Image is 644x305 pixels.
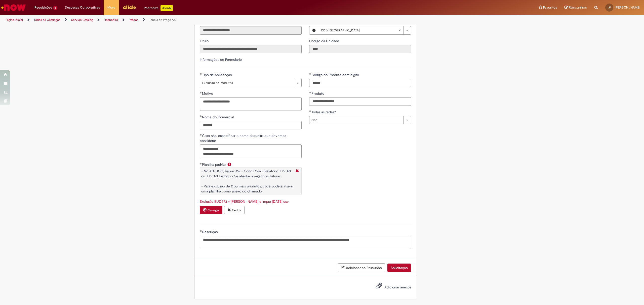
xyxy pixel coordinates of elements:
input: Código do Produto com digito [309,79,411,87]
span: Despesas Corporativas [65,5,100,10]
span: Todas as redes? [311,110,337,114]
span: Não [311,116,401,124]
button: Excluir anexo Exclusão BUD473 - Imec Atacado e Impra 26.09.25.csv [224,206,245,214]
span: Obrigatório Preenchido [200,134,202,136]
span: Obrigatório Preenchido [309,91,311,93]
span: Somente leitura - Email [200,20,209,25]
span: [PERSON_NAME] [615,5,640,10]
span: Motivo [202,91,214,96]
img: click_logo_yellow_360x200.png [123,4,136,11]
textarea: Descrição [200,236,411,249]
p: +GenAi [160,5,173,11]
abbr: Limpar campo Local [396,26,403,34]
button: Solicitação [387,264,411,272]
span: Obrigatório Preenchido [200,230,202,232]
span: Rascunhos [569,5,587,10]
span: Obrigatório Preenchido [309,73,311,75]
span: 2 [53,6,57,10]
a: Service Catalog [71,18,93,22]
span: Obrigatório Preenchido [200,163,202,165]
span: Obrigatório Preenchido [200,91,202,93]
textarea: Caso não, especificar o nome daquelas que devemos considerar [200,144,302,158]
span: Somente leitura - Título [200,39,210,43]
a: Todos os Catálogos [34,18,60,22]
a: Tabela de Preço AS [149,18,176,22]
label: Somente leitura - Título [200,38,210,43]
span: Favoritos [543,5,557,10]
span: Obrigatório Preenchido [200,73,202,75]
span: Planilha padrão [202,162,227,167]
button: Local, Visualizar este registro CDD Curitiba [309,26,318,34]
span: Produto [311,91,325,96]
small: Carregar [208,208,219,212]
span: More [107,5,115,10]
button: Adicionar ao Rascunho [338,263,385,272]
input: Título [200,45,302,53]
input: Email [200,26,302,35]
ul: Trilhas de página [4,15,426,25]
span: Código do Produto com digito [311,73,360,77]
a: CDD [GEOGRAPHIC_DATA]Limpar campo Local [318,26,411,34]
span: Obrigatório Preenchido [309,110,311,112]
input: Produto [309,97,411,106]
span: Caso não, especificar o nome daquelas que devemos considerar [200,133,286,143]
input: Código da Unidade [309,45,411,53]
a: Financeiro [104,18,118,22]
span: - No AD-HOC, baixar: 2w - Cond Com - Relatorio TTV AS ou TTV AS Histórcio. Se atentar a vigências... [201,169,293,193]
a: Página inicial [6,18,23,22]
label: Informações de Formulário [200,57,242,62]
span: JF [608,6,611,9]
span: Local [309,20,319,25]
a: Rascunhos [565,5,587,10]
textarea: Motivo [200,97,302,111]
span: Requisições [34,5,52,10]
span: Somente leitura - Código da Unidade [309,39,340,43]
span: Adicionar anexos [384,285,411,289]
label: Somente leitura - Código da Unidade [309,38,340,43]
span: Ajuda para Planilha padrão [226,162,232,166]
img: ServiceNow [1,3,26,13]
span: Nome do Comercial [202,115,235,119]
span: Obrigatório Preenchido [200,115,202,117]
input: Nome do Comercial [200,121,302,129]
i: Fechar More information Por question_anexo_obrigatorio_exclusao_produto [294,169,300,174]
div: Padroniza [144,5,173,11]
span: Descrição [202,230,219,234]
button: Adicionar anexos [374,281,383,293]
span: Exclusão de Produtos [202,79,291,87]
small: Excluir [232,208,241,212]
button: Carregar anexo de Planilha padrão Required [200,206,222,214]
a: Download de Exclusão BUD473 - Imec Atacado e Impra 26.09.25.csv [200,199,289,204]
span: CDD [GEOGRAPHIC_DATA] [321,26,398,34]
span: Tipo de Solicitação [202,73,233,77]
a: Preços [129,18,138,22]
